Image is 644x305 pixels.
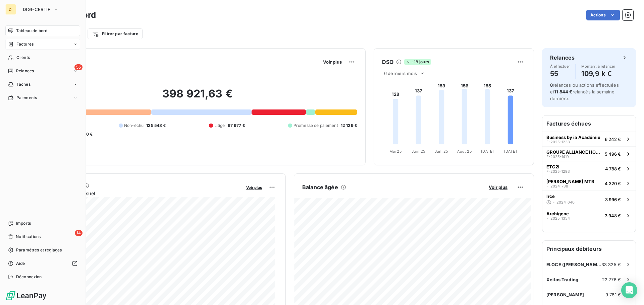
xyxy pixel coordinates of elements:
button: Voir plus [487,184,509,190]
h6: Factures échues [542,116,636,132]
span: 8 [550,82,553,88]
h6: DSO [382,58,393,66]
span: 3 996 € [605,197,621,202]
span: ELOCE ([PERSON_NAME] Learning) [546,262,601,267]
tspan: [DATE] [481,149,494,154]
span: F-2025-1419 [546,155,569,159]
span: Voir plus [246,185,262,190]
span: Paramètres et réglages [16,247,62,253]
span: -18 jours [404,59,431,65]
span: Tableau de bord [16,28,47,34]
tspan: Juin 25 [412,149,425,154]
span: Imports [16,220,31,226]
span: 4 320 € [605,181,621,186]
span: 14 [75,230,83,236]
span: F-2024-640 [552,200,575,204]
span: 5 496 € [605,151,621,157]
div: DI [5,4,16,15]
span: Business by ia Académie [546,135,600,140]
tspan: Mai 25 [389,149,402,154]
button: Filtrer par facture [88,28,143,39]
button: ArchigeneF-2025-13543 948 € [542,208,636,223]
span: Irce [546,194,555,199]
h4: 55 [550,68,570,79]
span: F-2025-1293 [546,169,570,173]
span: Factures [16,41,34,47]
span: F-2025-1238 [546,140,570,144]
span: Archigene [546,211,569,216]
span: GROUPE ALLIANCE HOLDING [546,149,602,155]
span: relances ou actions effectuées et relancés la semaine dernière. [550,82,619,101]
span: [PERSON_NAME] MTB [546,179,594,184]
button: Business by ia AcadémieF-2025-12386 242 € [542,132,636,146]
h4: 109,9 k € [581,68,615,79]
tspan: Août 25 [457,149,472,154]
button: GROUPE ALLIANCE HOLDINGF-2025-14195 496 € [542,146,636,161]
button: Actions [586,10,620,20]
span: Non-échu [124,123,144,129]
span: 4 788 € [605,166,621,171]
span: Paiements [16,95,37,101]
span: 3 948 € [605,213,621,218]
h6: Relances [550,54,575,62]
span: Tâches [16,81,31,87]
button: Voir plus [321,59,344,65]
tspan: Juil. 25 [435,149,448,154]
span: 67 977 € [228,123,245,129]
span: Clients [16,55,30,61]
h2: 398 921,63 € [38,87,357,107]
span: Chiffre d'affaires mensuel [38,190,241,197]
span: F-2024-738 [546,184,568,188]
span: 6 derniers mois [384,71,417,76]
span: 6 242 € [605,137,621,142]
span: F-2025-1354 [546,216,570,220]
span: 9 781 € [605,292,621,297]
button: [PERSON_NAME] MTBF-2024-7384 320 € [542,176,636,190]
span: Notifications [16,234,41,240]
tspan: [DATE] [504,149,517,154]
button: ETC2IF-2025-12934 788 € [542,161,636,176]
span: DIGI-CERTIF [23,7,51,12]
span: Déconnexion [16,274,42,280]
span: ETC2I [546,164,559,169]
span: Voir plus [323,59,342,65]
h6: Balance âgée [302,183,338,191]
span: Relances [16,68,34,74]
span: Montant à relancer [581,64,615,68]
h6: Principaux débiteurs [542,241,636,257]
span: 11 844 € [554,89,572,94]
span: À effectuer [550,64,570,68]
span: 55 [74,64,83,70]
span: Xeilos Trading [546,277,578,282]
span: Litige [214,123,225,129]
button: Voir plus [244,184,264,190]
div: Open Intercom Messenger [621,282,637,298]
span: Voir plus [489,184,507,190]
button: IrceF-2024-6403 996 € [542,190,636,208]
span: [PERSON_NAME] [546,292,584,297]
span: Aide [16,260,25,266]
span: 22 776 € [602,277,621,282]
span: 125 548 € [146,123,166,129]
img: Logo LeanPay [5,290,47,301]
span: 33 325 € [601,262,621,267]
span: 12 129 € [341,123,357,129]
span: Promesse de paiement [293,123,338,129]
a: Aide [5,258,80,269]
